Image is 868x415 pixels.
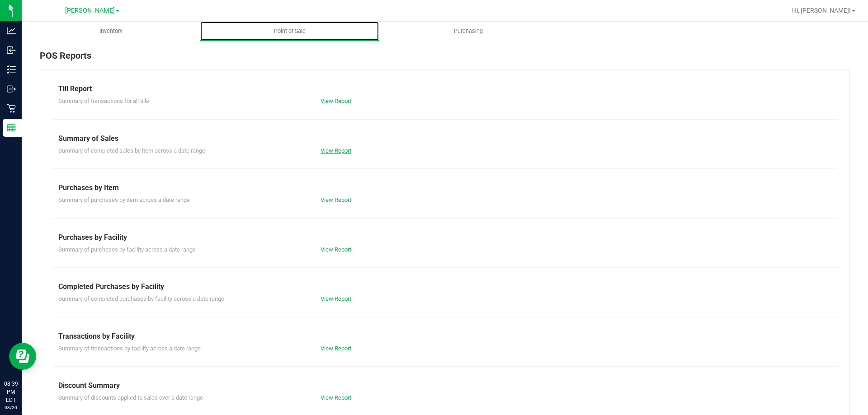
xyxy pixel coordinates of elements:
div: POS Reports [40,49,850,70]
span: Summary of purchases by item across a date range [58,196,190,203]
span: Summary of transactions by facility across a date range [58,345,201,352]
a: Point of Sale [200,22,379,41]
div: Purchases by Item [58,182,831,193]
inline-svg: Analytics [7,26,16,35]
div: Completed Purchases by Facility [58,281,831,292]
a: View Report [321,98,351,104]
inline-svg: Inventory [7,65,16,74]
a: View Report [321,295,351,302]
a: Purchasing [379,22,557,41]
inline-svg: Inbound [7,46,16,55]
span: Purchasing [442,27,495,35]
div: Discount Summary [58,380,831,391]
a: View Report [321,394,351,401]
a: View Report [321,196,351,203]
a: View Report [321,345,351,352]
span: Hi, [PERSON_NAME]! [792,7,851,14]
a: Inventory [22,22,200,41]
span: Summary of completed purchases by facility across a date range [58,295,224,302]
p: 08:39 PM EDT [4,380,18,404]
span: Summary of completed sales by item across a date range [58,147,205,154]
div: Purchases by Facility [58,232,831,243]
div: Transactions by Facility [58,331,831,342]
div: Summary of Sales [58,133,831,144]
inline-svg: Outbound [7,84,16,93]
span: [PERSON_NAME] [65,7,115,14]
inline-svg: Reports [7,123,16,132]
div: Till Report [58,84,831,94]
span: Summary of discounts applied to sales over a date range [58,394,203,401]
span: Summary of purchases by facility across a date range [58,246,196,253]
span: Point of Sale [262,27,318,35]
iframe: Resource center [9,343,36,370]
span: Inventory [87,27,135,35]
p: 08/20 [4,404,18,411]
inline-svg: Retail [7,104,16,113]
span: Summary of transactions for all tills [58,98,149,104]
a: View Report [321,147,351,154]
a: View Report [321,246,351,253]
